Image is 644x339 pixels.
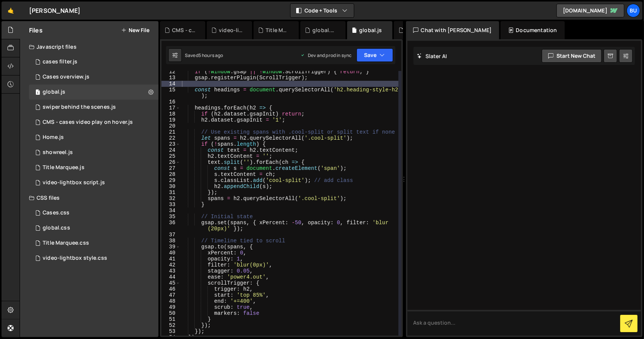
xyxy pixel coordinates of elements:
[161,232,180,238] div: 37
[161,111,180,117] div: 18
[29,145,158,160] div: 16080/43137.js
[161,280,180,286] div: 45
[161,159,180,165] div: 26
[29,236,158,251] div: 16080/43930.css
[161,322,180,328] div: 52
[161,328,180,334] div: 53
[161,105,180,111] div: 17
[357,48,393,62] button: Save
[43,104,116,111] div: swiper behind the scenes.js
[161,147,180,153] div: 24
[161,69,180,75] div: 12
[161,244,180,250] div: 39
[161,268,180,274] div: 43
[219,26,243,34] div: video-lightbox script.js
[29,130,158,145] div: 16080/43136.js
[627,4,640,17] a: Bu
[161,153,180,159] div: 25
[312,26,337,34] div: global.css
[29,85,158,100] div: 16080/45708.js
[161,87,180,99] div: 15
[417,52,447,60] h2: Slater AI
[161,202,180,208] div: 33
[29,160,158,175] div: 16080/43931.js
[29,251,158,266] div: 16080/43928.css
[43,74,89,80] div: Cases overview.js
[161,190,180,196] div: 31
[29,54,158,69] div: 16080/44245.js
[43,255,107,262] div: video-lightbox style.css
[198,52,223,59] div: 5 hours ago
[161,177,180,183] div: 29
[185,52,223,59] div: Saved
[29,220,158,236] div: 16080/46144.css
[43,89,65,96] div: global.js
[29,115,158,130] div: 16080/43141.js
[20,39,158,54] div: Javascript files
[161,171,180,177] div: 28
[29,26,43,34] h2: Files
[29,69,158,85] div: 16080/46119.js
[406,21,500,39] div: Chat with [PERSON_NAME]
[161,196,180,202] div: 32
[161,256,180,262] div: 41
[20,190,158,205] div: CSS files
[161,165,180,171] div: 27
[290,4,354,17] button: Code + Tools
[29,205,158,220] div: 16080/45757.css
[43,164,85,171] div: Title Marquee.js
[172,26,196,34] div: CMS - cases video play on hover.js
[43,225,70,231] div: global.css
[43,179,105,186] div: video-lightbox script.js
[121,27,149,33] button: New File
[542,49,602,63] button: Start new chat
[43,149,73,156] div: showreel.js
[300,52,352,59] div: Dev and prod in sync
[161,286,180,292] div: 46
[161,292,180,298] div: 47
[43,210,69,216] div: Cases.css
[2,2,20,20] a: 🤙
[161,81,180,87] div: 14
[556,4,624,17] a: [DOMAIN_NAME]
[161,135,180,141] div: 22
[501,21,564,39] div: Documentation
[161,123,180,129] div: 20
[161,129,180,135] div: 21
[161,183,180,190] div: 30
[43,59,77,65] div: cases filter.js
[43,240,89,247] div: Title Marquee.css
[161,262,180,268] div: 42
[161,274,180,280] div: 44
[29,100,158,115] div: 16080/46135.js
[35,90,40,96] span: 1
[161,208,180,214] div: 34
[359,26,382,34] div: global.js
[161,75,180,81] div: 13
[161,214,180,220] div: 35
[43,119,133,126] div: CMS - cases video play on hover.js
[161,310,180,316] div: 50
[266,26,290,34] div: Title Marquee.js
[161,298,180,304] div: 48
[29,175,158,190] div: 16080/43926.js
[161,304,180,310] div: 49
[161,250,180,256] div: 40
[29,6,80,15] div: [PERSON_NAME]
[161,141,180,147] div: 23
[161,99,180,105] div: 16
[161,220,180,232] div: 36
[161,316,180,322] div: 51
[161,117,180,123] div: 19
[43,134,64,141] div: Home.js
[161,238,180,244] div: 38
